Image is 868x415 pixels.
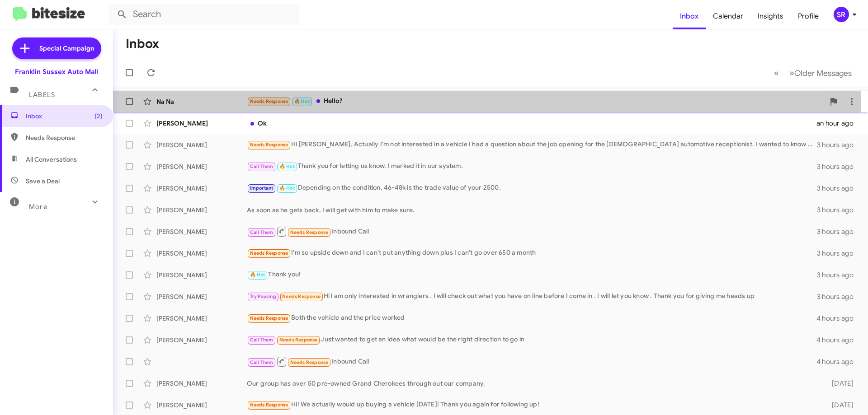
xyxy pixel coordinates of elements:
[774,67,779,79] span: «
[750,3,791,29] a: Insights
[156,97,247,106] div: Na Na
[247,183,817,193] div: Depending on the condition, 46-48k is the trade value of your 2500.
[673,3,706,29] a: Inbox
[126,37,159,51] h1: Inbox
[816,119,861,128] div: an hour ago
[816,357,861,366] div: 4 hours ago
[247,226,817,237] div: Inbound Call
[156,227,247,236] div: [PERSON_NAME]
[26,155,77,164] span: All Conversations
[156,270,247,280] div: [PERSON_NAME]
[279,163,295,169] span: 🔥 Hot
[156,336,247,345] div: [PERSON_NAME]
[817,270,861,280] div: 3 hours ago
[26,112,103,121] span: Inbox
[769,64,857,82] nav: Page navigation example
[247,335,816,345] div: Just wanted to get an idea what would be the right direction to go in
[817,140,861,149] div: 3 hours ago
[290,229,329,235] span: Needs Response
[247,313,816,323] div: Both the vehicle and the price worked
[156,119,247,128] div: [PERSON_NAME]
[279,185,295,191] span: 🔥 Hot
[12,37,101,59] a: Special Campaign
[789,67,794,79] span: »
[250,402,288,408] span: Needs Response
[156,379,247,388] div: [PERSON_NAME]
[26,177,60,186] span: Save a Deal
[247,379,817,388] div: Our group has over 50 pre-owned Grand Cherokees through out our company.
[156,292,247,301] div: [PERSON_NAME]
[817,227,861,236] div: 3 hours ago
[250,98,288,104] span: Needs Response
[109,4,299,25] input: Search
[247,291,817,302] div: Hi l am only interested in wranglers . I will check out what you have on line before I come in . ...
[290,359,329,365] span: Needs Response
[39,44,94,53] span: Special Campaign
[706,3,750,29] a: Calendar
[817,162,861,171] div: 3 hours ago
[817,184,861,193] div: 3 hours ago
[250,250,288,256] span: Needs Response
[156,314,247,323] div: [PERSON_NAME]
[247,161,817,172] div: Thank you for letting us know, I marked it in our system.
[94,112,103,121] span: (2)
[250,337,274,343] span: Call Them
[817,205,861,214] div: 3 hours ago
[247,96,825,107] div: Hello?
[156,184,247,193] div: [PERSON_NAME]
[247,119,816,128] div: Ok
[279,337,318,343] span: Needs Response
[784,64,857,82] button: Next
[794,68,852,78] span: Older Messages
[156,401,247,410] div: [PERSON_NAME]
[294,98,310,104] span: 🔥 Hot
[282,294,321,299] span: Needs Response
[247,356,816,367] div: Inbound Call
[247,400,817,410] div: Hi! We actually would up buying a vehicle [DATE]! Thank you again for following up!
[250,294,276,299] span: Try Pausing
[156,162,247,171] div: [PERSON_NAME]
[817,401,861,410] div: [DATE]
[817,379,861,388] div: [DATE]
[816,314,861,323] div: 4 hours ago
[250,142,288,148] span: Needs Response
[156,205,247,214] div: [PERSON_NAME]
[769,64,784,82] button: Previous
[250,185,274,191] span: Important
[15,67,98,76] div: Franklin Sussex Auto Mall
[156,140,247,149] div: [PERSON_NAME]
[250,229,274,235] span: Call Them
[250,163,274,169] span: Call Them
[791,3,826,29] a: Profile
[156,249,247,258] div: [PERSON_NAME]
[247,140,817,150] div: Hi [PERSON_NAME], Actually I'm not interested in a vehicle I had a question about the job opening...
[250,272,265,278] span: 🔥 Hot
[817,249,861,258] div: 3 hours ago
[247,270,817,280] div: Thank you!
[247,248,817,258] div: I'm so upside down and I can't put anything down plus I can't go over 650 a month
[826,7,858,22] button: SR
[250,359,274,365] span: Call Them
[817,292,861,301] div: 3 hours ago
[834,7,849,22] div: SR
[816,336,861,345] div: 4 hours ago
[247,205,817,214] div: As soon as he gets back, I will get with him to make sure.
[26,133,103,142] span: Needs Response
[29,91,55,99] span: Labels
[250,315,288,321] span: Needs Response
[29,203,47,211] span: More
